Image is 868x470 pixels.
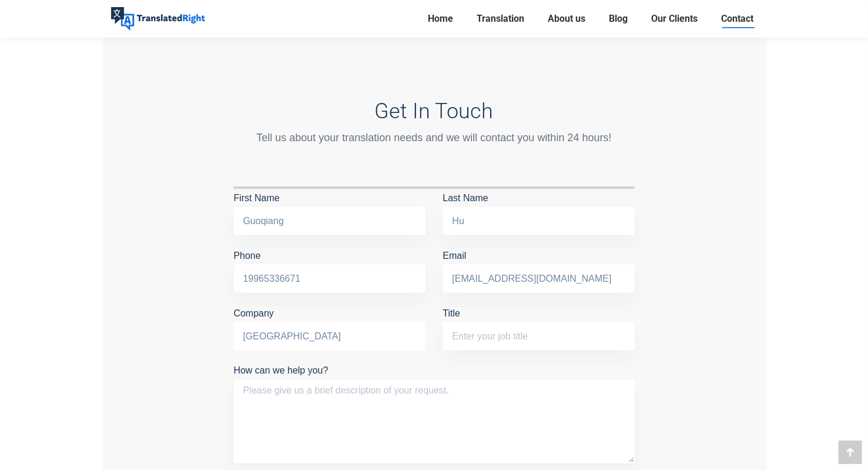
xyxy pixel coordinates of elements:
a: Contact [718,11,758,27]
input: Phone [234,265,425,293]
a: Translation [474,11,528,27]
a: About us [545,11,589,27]
h3: Get In Touch [234,99,635,124]
label: Phone [234,251,425,284]
span: Our Clients [652,13,698,25]
span: Contact [722,13,754,25]
input: Title [443,322,635,351]
a: Blog [606,11,632,27]
textarea: How can we help you? [234,380,635,464]
input: Email [443,265,635,293]
label: Title [443,308,635,341]
input: Company [234,322,425,351]
a: Our Clients [648,11,702,27]
input: Last Name [443,207,635,235]
span: Translation [477,13,525,25]
span: About us [548,13,586,25]
div: Tell us about your translation needs and we will contact you within 24 hours! [234,129,635,146]
a: Home [425,11,457,27]
input: First Name [234,207,425,235]
label: Last Name [443,193,635,226]
img: Translated Right [111,7,205,31]
label: How can we help you? [234,366,635,394]
span: Home [428,13,454,25]
label: Email [443,251,635,284]
span: Blog [609,13,628,25]
label: Company [234,308,425,341]
label: First Name [234,193,425,226]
